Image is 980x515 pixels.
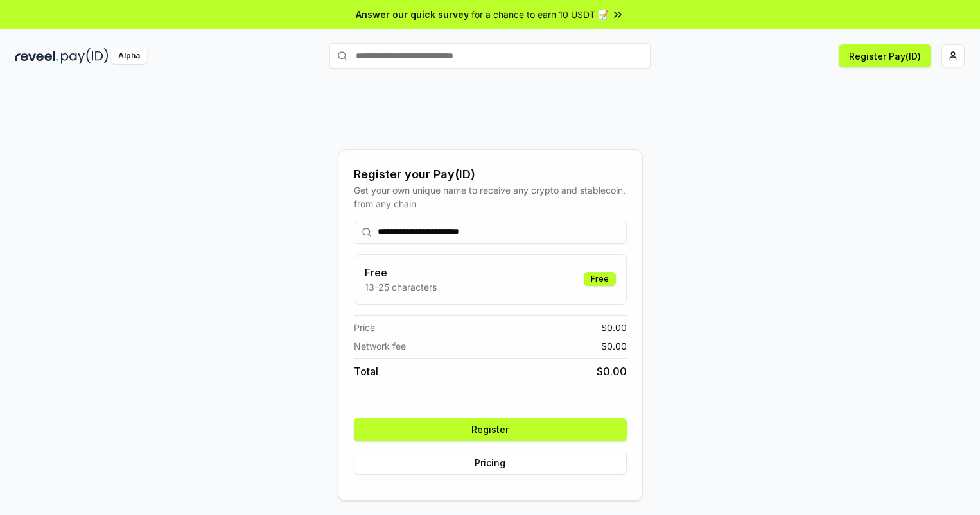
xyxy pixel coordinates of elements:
[356,8,469,21] span: Answer our quick survey
[354,321,375,334] span: Price
[354,183,627,210] div: Get your own unique name to receive any crypto and stablecoin, from any chain
[354,165,627,183] div: Register your Pay(ID)
[354,452,627,475] button: Pricing
[601,339,627,353] span: $ 0.00
[354,339,406,353] span: Network fee
[584,272,616,286] div: Free
[111,48,147,64] div: Alpha
[839,44,931,67] button: Register Pay(ID)
[597,364,627,379] span: $ 0.00
[354,418,627,441] button: Register
[365,280,437,294] p: 13-25 characters
[354,364,378,379] span: Total
[471,8,609,21] span: for a chance to earn 10 USDT 📝
[61,48,109,64] img: pay_id
[365,265,437,280] h3: Free
[15,48,58,64] img: reveel_dark
[601,321,627,334] span: $ 0.00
